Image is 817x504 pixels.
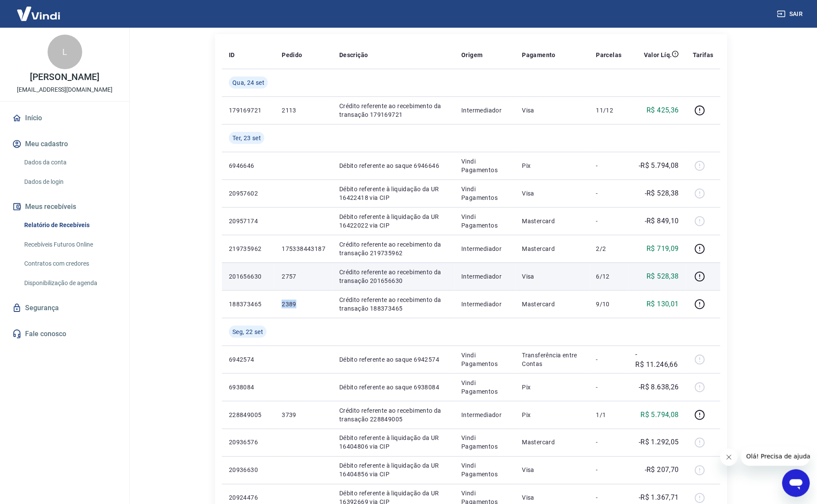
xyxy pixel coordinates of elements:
a: Contratos com credores [21,255,119,273]
p: 20924476 [229,494,268,502]
p: Intermediador [461,411,508,419]
p: Descrição [339,51,368,59]
p: Pix [522,383,582,392]
p: Intermediador [461,244,508,253]
p: Débito referente ao saque 6938084 [339,383,447,392]
a: Segurança [10,299,119,318]
p: 3739 [282,411,325,419]
p: Mastercard [522,438,582,447]
p: Tarifas [693,51,714,59]
p: Intermediador [461,300,508,308]
p: -R$ 11.246,66 [636,349,679,370]
p: Visa [522,272,582,281]
p: ID [229,51,235,59]
p: 6/12 [596,272,622,281]
span: Olá! Precisa de ajuda? [5,6,73,13]
p: Mastercard [522,244,582,253]
p: 2389 [282,300,325,308]
p: Intermediador [461,272,508,281]
p: -R$ 849,10 [645,216,679,226]
a: Disponibilização de agenda [21,274,119,292]
p: 6938084 [229,383,268,392]
p: [PERSON_NAME] [30,73,99,82]
p: 2113 [282,106,325,115]
p: Visa [522,466,582,475]
p: Crédito referente ao recebimento da transação 228849005 [339,406,447,424]
p: Crédito referente ao recebimento da transação 201656630 [339,268,447,285]
p: Vindi Pagamentos [461,157,508,174]
p: 9/10 [596,300,622,308]
p: -R$ 528,38 [645,188,679,199]
p: - [596,355,622,364]
p: Visa [522,106,582,115]
p: Crédito referente ao recebimento da transação 188373465 [339,295,447,313]
p: Pagamento [522,51,556,59]
p: Intermediador [461,106,508,115]
p: Crédito referente ao recebimento da transação 219735962 [339,240,447,257]
p: Crédito referente ao recebimento da transação 179169721 [339,102,447,119]
p: Vindi Pagamentos [461,434,508,451]
p: 20936630 [229,466,268,475]
p: 2757 [282,272,325,281]
a: Fale conosco [10,324,119,343]
p: - [596,161,622,170]
p: Visa [522,494,582,502]
p: - [596,494,622,502]
a: Dados da conta [21,154,119,171]
p: 228849005 [229,411,268,419]
p: 20957174 [229,217,268,225]
span: Ter, 23 set [232,134,261,142]
p: Débito referente à liquidação da UR 16422418 via CIP [339,185,447,202]
p: R$ 5.794,08 [641,410,679,420]
p: Vindi Pagamentos [461,351,508,368]
p: Débito referente à liquidação da UR 16422022 via CIP [339,212,447,230]
p: R$ 528,38 [647,271,679,282]
p: Débito referente à liquidação da UR 16404856 via CIP [339,462,447,479]
p: -R$ 207,70 [645,465,679,475]
iframe: Mensagem da empresa [741,447,810,466]
p: R$ 719,09 [647,244,679,254]
p: -R$ 5.794,08 [639,161,679,171]
p: 2/2 [596,244,622,253]
div: L [48,35,82,69]
iframe: Botão para abrir a janela de mensagens [782,469,810,497]
p: - [596,438,622,447]
p: 1/1 [596,411,622,419]
p: Vindi Pagamentos [461,212,508,230]
p: Origem [461,51,482,59]
p: Vindi Pagamentos [461,379,508,396]
p: Débito referente à liquidação da UR 16404806 via CIP [339,434,447,451]
p: Pedido [282,51,302,59]
button: Meu cadastro [10,135,119,154]
p: -R$ 1.292,05 [639,437,679,448]
p: 11/12 [596,106,622,115]
p: Mastercard [522,217,582,225]
span: Seg, 22 set [232,327,263,336]
p: - [596,383,622,392]
iframe: Fechar mensagem [721,449,738,466]
span: Qua, 24 set [232,78,264,87]
p: -R$ 8.638,26 [639,382,679,392]
p: Vindi Pagamentos [461,185,508,202]
img: Vindi [10,0,67,27]
p: 188373465 [229,300,268,308]
p: 179169721 [229,106,268,115]
p: Débito referente ao saque 6942574 [339,355,447,364]
p: Visa [522,189,582,198]
p: - [596,466,622,475]
p: R$ 130,01 [647,299,679,309]
p: Pix [522,411,582,419]
p: Mastercard [522,300,582,308]
p: Valor Líq. [644,51,672,59]
a: Início [10,109,119,128]
p: 219735962 [229,244,268,253]
p: R$ 425,36 [647,105,679,116]
a: Relatório de Recebíveis [21,216,119,234]
p: 175338443187 [282,244,325,253]
p: - [596,189,622,198]
p: - [596,217,622,225]
p: Vindi Pagamentos [461,462,508,479]
p: Pix [522,161,582,170]
p: [EMAIL_ADDRESS][DOMAIN_NAME] [17,85,113,94]
button: Meus recebíveis [10,197,119,216]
